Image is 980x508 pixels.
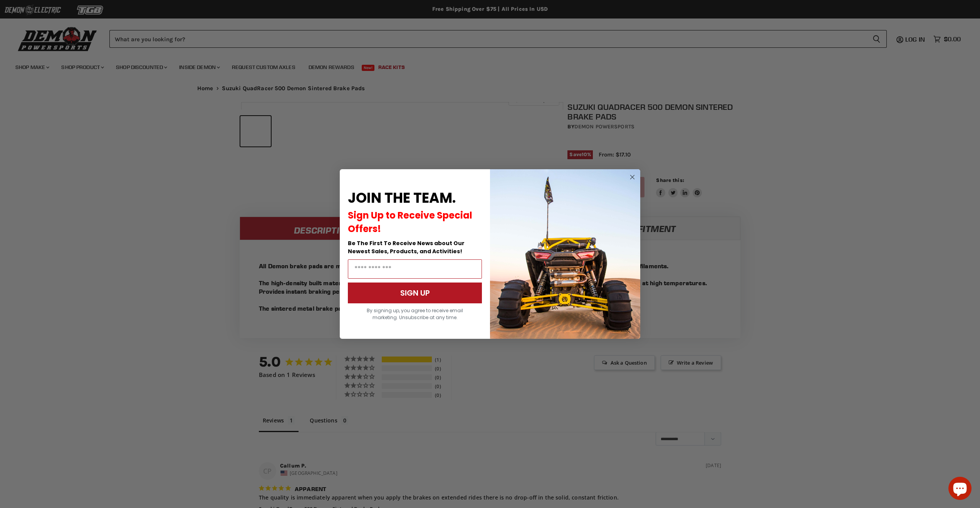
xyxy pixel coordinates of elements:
button: Close dialog [628,172,637,182]
span: Be The First To Receive News about Our Newest Sales, Products, and Activities! [348,239,465,255]
button: SIGN UP [348,283,482,303]
img: a9095488-b6e7-41ba-879d-588abfab540b.jpeg [490,169,640,339]
span: By signing up, you agree to receive email marketing. Unsubscribe at any time. [367,307,463,321]
inbox-online-store-chat: Shopify online store chat [946,477,974,502]
span: JOIN THE TEAM. [348,188,456,208]
input: Email Address [348,259,482,279]
span: Sign Up to Receive Special Offers! [348,209,472,235]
